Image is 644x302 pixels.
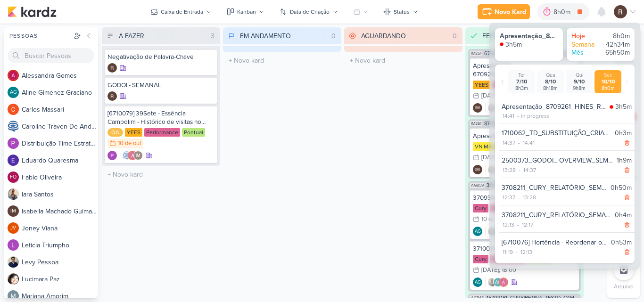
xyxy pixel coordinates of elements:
div: Joney Viana [8,222,19,234]
div: L u c i m a r a P a z [22,274,98,284]
div: Colaboradores: Iara Santos, Caroline Traven De Andrade, Alessandra Gomes [485,165,508,174]
div: 13:28 [502,166,517,174]
p: FO [10,175,17,180]
div: L e v y P e s s o a [22,257,98,267]
div: Cury [473,255,488,263]
div: Cury [473,204,488,212]
div: VN Millenium [473,142,511,151]
div: - [517,166,522,174]
div: Criador(a): Aline Gimenez Graciano [473,227,482,236]
div: Colaboradores: Caroline Traven De Andrade, Alessandra Gomes, Isabella Machado Guimarães [120,151,143,160]
div: 3709301_CURY_RELATORIO_MENSAL_CAMPANHA_CONTRATAÇÃO_RJ [473,194,576,202]
div: C a r l o s M a s s a r i [22,105,98,114]
p: AG [475,229,481,234]
input: + Novo kard [104,168,218,181]
div: Apresentação_8709261_HINES_REPORT_MENSAL_SETEMBRO [500,32,558,41]
img: Rafael Dornelles [107,63,117,73]
div: 1710062_TD_SUBSTITUIÇÃO_CRIATIVOS_META_LCSA [502,128,611,138]
p: AG [10,90,17,95]
div: Aline Gimenez Graciano [493,278,503,287]
div: 8h18m [539,85,562,91]
div: M a r i a n a A m o r i m [22,291,98,301]
div: [DATE] [481,155,499,161]
div: Aline Gimenez Graciano [8,87,19,98]
div: Colaboradores: Iara Santos, Caroline Traven De Andrade, Alessandra Gomes [485,103,508,113]
div: 10/10 [596,78,619,85]
div: 0h4m [615,210,632,220]
div: Apresentação_8709261_HINES_REPORT_MENSAL_SETEMBRO [473,132,576,140]
div: 12:13 [520,248,533,256]
img: Caroline Traven De Andrade [122,151,132,160]
div: E d u a r d o Q u a r e s m a [22,155,98,165]
div: 0 [449,31,461,41]
p: IM [10,209,16,214]
div: Criador(a): Rafael Dornelles [107,63,117,73]
div: 11:19 [502,248,514,256]
span: IM251 [470,51,482,56]
div: 13:28 [522,193,537,202]
div: 8/10 [539,78,562,85]
input: Buscar Pessoas [8,48,94,63]
div: Aline Gimenez Graciano [473,278,482,287]
div: YEES [125,128,142,137]
div: Criador(a): Distribuição Time Estratégico [107,151,117,160]
span: AG848 [470,295,485,301]
div: F a b i o O l i v e i r a [22,172,98,182]
p: JV [10,226,16,231]
div: Negativação de Palavra-Chave [107,53,215,61]
div: Criador(a): Aline Gimenez Graciano [473,278,482,287]
img: Rafael Dornelles [107,91,117,101]
div: Colaboradores: Iara Santos, Aline Gimenez Graciano, Alessandra Gomes [485,227,508,236]
span: 3110031_CURY_CAMPANHA_CONTRATAÇÃO_RJ_KARDZ_MAE [487,183,579,188]
button: Novo Kard [478,4,530,19]
div: - [515,112,521,120]
div: , 18:00 [499,267,516,273]
div: Sex [596,72,619,78]
img: Alessandra Gomes [128,151,137,160]
div: 3710033_CURY_CAMPANHA_DE_CONTRATAÇÃO_RJ_V4 [473,245,576,253]
div: Criador(a): Rafael Dornelles [107,91,117,101]
div: 10 de out [118,140,141,147]
div: 9/10 [568,78,591,85]
p: AG [475,280,481,285]
div: - [516,139,522,147]
div: Qui [568,72,591,78]
p: AG [495,280,501,285]
img: tracking [610,105,613,109]
div: 0h50m [611,183,632,193]
div: Criador(a): Isabella Machado Guimarães [473,103,482,113]
div: 3708211_CURY_RELATÓRIO_SEMANAL_CAMPANHA_CONTRATAÇÃO_RJ [502,183,607,193]
img: Eduardo Quaresma [8,155,19,166]
div: A l i n e G i m e n e z G r a c i a n o [22,88,98,98]
div: 12:37 [502,193,516,202]
div: 8h0m [596,85,619,91]
div: in progress [521,112,550,120]
div: 14:37 [522,166,537,174]
div: Isabella Machado Guimarães [473,103,482,113]
div: D i s t r i b u i ç ã o T i m e E s t r a t é g i c o [22,139,98,148]
img: tracking [500,42,504,46]
img: kardz.app [8,6,57,17]
p: IM [136,154,140,158]
div: I s a b e l l a M a c h a d o G u i m a r ã e s [22,206,98,216]
div: - [514,248,520,256]
div: A l e s s a n d r a G o m e s [22,71,98,81]
div: [6710079] 39Sete - Essência Campolim - Histórico de visitas no Raio-x [107,109,215,126]
img: Alessandra Gomes [499,278,508,287]
div: 14:37 [502,139,516,147]
div: 42h34m [602,41,630,49]
img: Carlos Massari [8,104,19,115]
div: 12:17 [521,220,534,229]
div: [DATE] [481,93,499,99]
img: Iara Santos [8,188,19,200]
div: 3 [207,31,218,41]
div: 0 [328,31,339,41]
img: Iara Santos [487,278,497,287]
div: Apresentação_8709261_HINES_REPORT_MENSAL_SETEMBRO [502,102,606,112]
div: Colaboradores: Iara Santos, Aline Gimenez Graciano, Alessandra Gomes [485,278,508,287]
div: 2500373_GODOI_ OVERVIEW_SEMANAL_COMPORTAMENTO_LEADS [502,155,613,165]
span: 8709261_HINES_REPORT_MENSAL_SETEMBRO [484,121,579,126]
div: 12:13 [502,220,515,229]
img: Leticia Triumpho [8,239,19,251]
div: 7/10 [510,78,533,85]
